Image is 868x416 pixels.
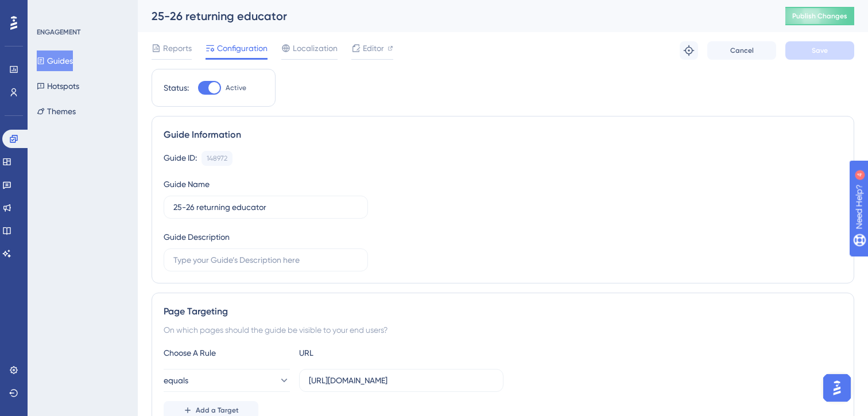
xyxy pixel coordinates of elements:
[707,41,776,60] button: Cancel
[363,41,384,55] span: Editor
[164,346,290,360] div: Choose A Rule
[164,230,230,244] div: Guide Description
[163,41,192,55] span: Reports
[37,76,79,96] button: Hotspots
[785,41,854,60] button: Save
[730,46,754,55] span: Cancel
[164,374,188,387] span: equals
[309,374,494,387] input: yourwebsite.com/path
[226,83,246,92] span: Active
[792,11,847,21] span: Publish Changes
[152,8,757,24] div: 25-26 returning educator
[173,254,358,266] input: Type your Guide’s Description here
[785,7,854,25] button: Publish Changes
[293,41,338,55] span: Localization
[164,128,842,142] div: Guide Information
[217,41,268,55] span: Configuration
[173,201,358,213] input: Type your Guide’s Name here
[207,154,227,163] div: 148972
[164,177,210,191] div: Guide Name
[164,323,842,337] div: On which pages should the guide be visible to your end users?
[196,406,239,415] span: Add a Target
[37,101,76,122] button: Themes
[27,3,72,17] span: Need Help?
[820,371,854,405] iframe: UserGuiding AI Assistant Launcher
[164,305,842,318] div: Page Targeting
[299,346,425,360] div: URL
[37,50,73,71] button: Guides
[812,46,828,55] span: Save
[164,81,189,95] div: Status:
[164,151,197,166] div: Guide ID:
[164,369,290,392] button: equals
[37,28,80,37] div: ENGAGEMENT
[80,6,83,15] div: 4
